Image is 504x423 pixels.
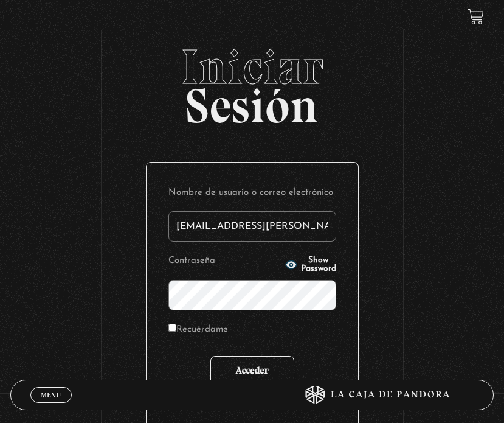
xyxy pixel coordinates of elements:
[10,43,494,121] h2: Sesión
[301,256,336,273] span: Show Password
[210,356,294,386] input: Acceder
[168,324,176,332] input: Recuérdame
[10,43,494,91] span: Iniciar
[168,321,228,339] label: Recuérdame
[285,256,336,273] button: Show Password
[41,391,61,399] span: Menu
[168,184,336,202] label: Nombre de usuario o correo electrónico
[168,253,281,270] label: Contraseña
[36,402,65,410] span: Cerrar
[468,9,484,25] a: View your shopping cart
